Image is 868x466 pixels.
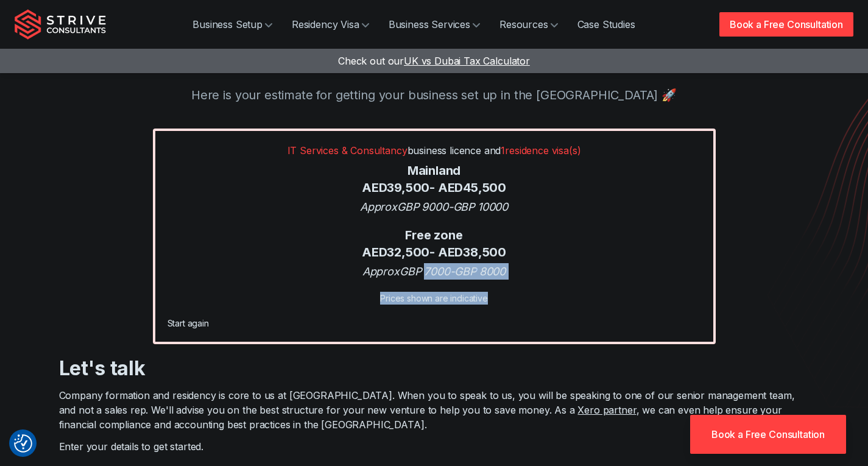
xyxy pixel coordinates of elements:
[719,12,853,37] a: Book a Free Consultation
[59,388,810,432] p: Company formation and residency is core to us at [GEOGRAPHIC_DATA]. When you to speak to us, you ...
[404,55,530,67] span: UK vs Dubai Tax Calculator
[168,227,701,261] div: Free zone AED 32,500 - AED 38,500
[168,263,701,280] div: Approx GBP 7000 - GBP 8000
[501,144,580,157] span: 1 residence visa(s)
[183,12,282,37] a: Business Setup
[288,144,408,157] span: IT Services & Consultancy
[59,356,810,381] h3: Let's talk
[568,12,645,37] a: Case Studies
[168,292,701,305] div: Prices shown are indicative
[168,318,209,328] a: Start again
[168,143,701,158] p: business licence and
[577,404,636,416] a: Xero partner
[14,434,32,453] button: Consent Preferences
[15,9,106,40] img: Strive Consultants
[168,163,701,196] div: Mainland AED 39,500 - AED 45,500
[15,86,853,104] p: Here is your estimate for getting your business set up in the [GEOGRAPHIC_DATA] 🚀
[490,12,568,37] a: Resources
[59,439,810,454] p: Enter your details to get started.
[379,12,490,37] a: Business Services
[168,199,701,215] div: Approx GBP 9000 - GBP 10000
[690,415,846,454] a: Book a Free Consultation
[282,12,379,37] a: Residency Visa
[338,55,530,67] a: Check out ourUK vs Dubai Tax Calculator
[14,434,32,453] img: Revisit consent button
